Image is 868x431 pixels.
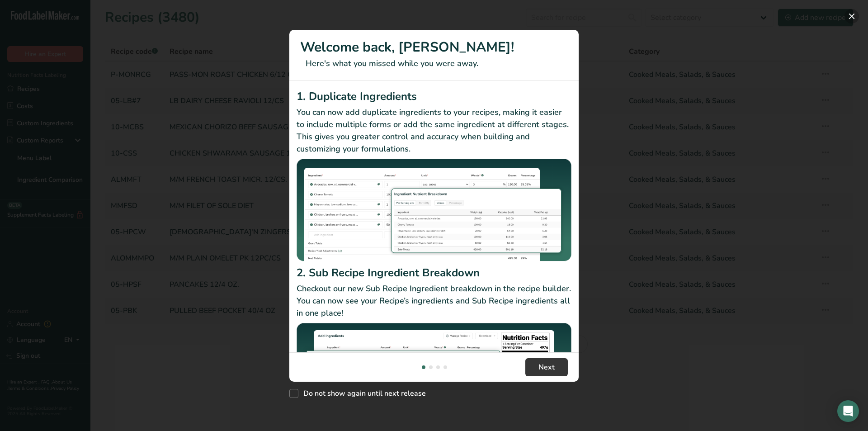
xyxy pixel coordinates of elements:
[300,57,568,70] p: Here's what you missed while you were away.
[297,283,571,319] p: Checkout our new Sub Recipe Ingredient breakdown in the recipe builder. You can now see your Reci...
[297,159,571,261] img: Duplicate Ingredients
[525,358,568,376] button: Next
[297,106,571,155] p: You can now add duplicate ingredients to your recipes, making it easier to include multiple forms...
[837,400,859,422] div: Open Intercom Messenger
[297,323,571,426] img: Sub Recipe Ingredient Breakdown
[297,88,571,104] h2: 1. Duplicate Ingredients
[538,362,555,373] span: Next
[297,265,571,281] h2: 2. Sub Recipe Ingredient Breakdown
[298,389,426,398] span: Do not show again until next release
[300,37,568,57] h1: Welcome back, [PERSON_NAME]!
